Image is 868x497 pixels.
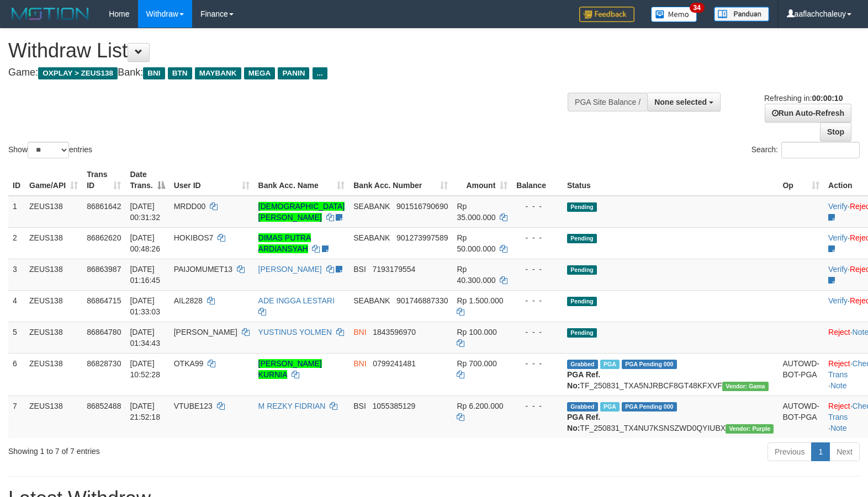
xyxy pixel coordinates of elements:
[82,164,125,196] th: Trans ID: activate to sort column ascending
[174,265,232,274] span: PAIJOMUMET13
[778,353,824,396] td: AUTOWD-BOT-PGA
[353,233,390,242] span: SEABANK
[130,233,160,253] span: [DATE] 00:48:26
[313,67,327,79] span: ...
[87,359,121,368] span: 86828730
[353,265,366,274] span: BSI
[87,328,121,336] span: 86864780
[353,328,366,336] span: BNI
[353,359,366,368] span: BNI
[512,164,563,196] th: Balance
[768,442,812,461] a: Previous
[828,359,850,368] a: Reject
[828,402,850,410] a: Reject
[567,328,597,338] span: Pending
[567,202,597,212] span: Pending
[567,413,600,432] b: PGA Ref. No:
[130,359,160,379] span: [DATE] 10:52:28
[8,322,25,353] td: 5
[195,67,241,79] span: MAYBANK
[25,227,82,259] td: ZEUS138
[25,322,82,353] td: ZEUS138
[258,265,322,274] a: [PERSON_NAME]
[8,196,25,228] td: 1
[130,402,160,421] span: [DATE] 21:52:18
[567,234,597,243] span: Pending
[258,328,332,336] a: YUSTINUS YOLMEN
[567,360,598,369] span: Grabbed
[349,164,452,196] th: Bank Acc. Number: activate to sort column ascending
[690,3,705,13] span: 34
[258,359,322,379] a: [PERSON_NAME] KURNIA
[353,296,390,305] span: SEABANK
[781,142,860,158] input: Search:
[567,370,600,390] b: PGA Ref. No:
[778,164,824,196] th: Op: activate to sort column ascending
[751,142,860,158] label: Search:
[457,233,495,253] span: Rp 50.000.000
[651,7,697,22] img: Button%20Memo.svg
[8,353,25,396] td: 6
[654,98,707,106] span: None selected
[8,441,353,457] div: Showing 1 to 7 of 7 entries
[258,296,335,305] a: ADE INGGA LESTARI
[372,265,415,274] span: Copy 7193179554 to clipboard
[457,265,495,285] span: Rp 40.300.000
[174,328,237,336] span: [PERSON_NAME]
[87,202,121,211] span: 86861642
[647,93,721,111] button: None selected
[8,164,25,196] th: ID
[812,94,843,103] strong: 00:00:10
[830,381,847,390] a: Note
[25,259,82,290] td: ZEUS138
[353,402,366,410] span: BSI
[87,402,121,410] span: 86852488
[396,233,448,242] span: Copy 901273997589 to clipboard
[778,396,824,438] td: AUTOWD-BOT-PGA
[516,295,558,306] div: - - -
[353,202,390,211] span: SEABANK
[174,202,206,211] span: MRDD00
[516,232,558,243] div: - - -
[568,93,647,111] div: PGA Site Balance /
[8,142,92,158] label: Show entries
[244,67,276,79] span: MEGA
[87,265,121,274] span: 86863987
[25,290,82,322] td: ZEUS138
[726,424,774,434] span: Vendor URL: https://trx4.1velocity.biz
[258,402,326,410] a: M REZKY FIDRIAN
[811,442,830,461] a: 1
[372,402,415,410] span: Copy 1055385129 to clipboard
[170,164,254,196] th: User ID: activate to sort column ascending
[600,402,620,412] span: Marked by aafsolysreylen
[130,296,160,316] span: [DATE] 01:33:03
[87,233,121,242] span: 86862620
[622,360,677,369] span: PGA Pending
[143,67,165,79] span: BNI
[8,396,25,438] td: 7
[563,164,778,196] th: Status
[828,265,848,274] a: Verify
[457,359,496,368] span: Rp 700.000
[130,202,160,222] span: [DATE] 00:31:32
[765,104,851,122] a: Run Auto-Refresh
[457,296,503,305] span: Rp 1.500.000
[25,353,82,396] td: ZEUS138
[28,142,69,158] select: Showentries
[8,67,568,78] h4: Game: Bank:
[373,359,416,368] span: Copy 0799241481 to clipboard
[563,353,778,396] td: TF_250831_TXA5NJRBCF8GT48KFXVF
[764,94,843,103] span: Refreshing in:
[722,382,769,391] span: Vendor URL: https://trx31.1velocity.biz
[516,400,558,412] div: - - -
[373,328,416,336] span: Copy 1843596970 to clipboard
[174,402,213,410] span: VTUBE123
[174,296,203,305] span: AIL2828
[600,360,620,369] span: Marked by aafsreyleap
[579,7,634,22] img: Feedback.jpg
[457,202,495,222] span: Rp 35.000.000
[828,233,848,242] a: Verify
[563,396,778,438] td: TF_250831_TX4NU7KSNSZWD0QYIUBX
[396,296,448,305] span: Copy 901746887330 to clipboard
[168,67,192,79] span: BTN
